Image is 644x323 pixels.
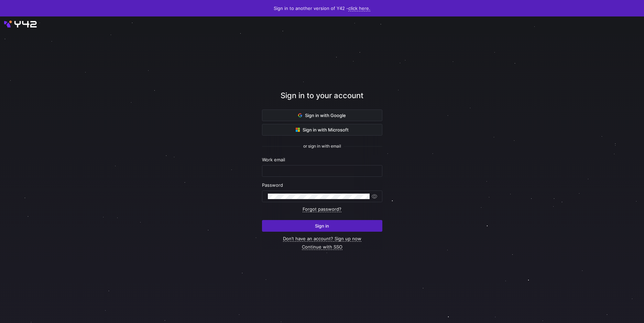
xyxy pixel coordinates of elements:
[315,223,329,229] span: Sign in
[262,157,285,162] span: Work email
[303,144,341,149] span: or sign in with email
[296,127,349,132] span: Sign in with Microsoft
[262,220,382,232] button: Sign in
[262,124,382,136] button: Sign in with Microsoft
[298,113,346,118] span: Sign in with Google
[262,90,382,109] div: Sign in to your account
[283,236,361,242] a: Don’t have an account? Sign up now
[262,182,283,188] span: Password
[262,109,382,121] button: Sign in with Google
[302,244,342,250] a: Continue with SSO
[348,5,370,11] a: click here.
[303,206,341,212] a: Forgot password?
